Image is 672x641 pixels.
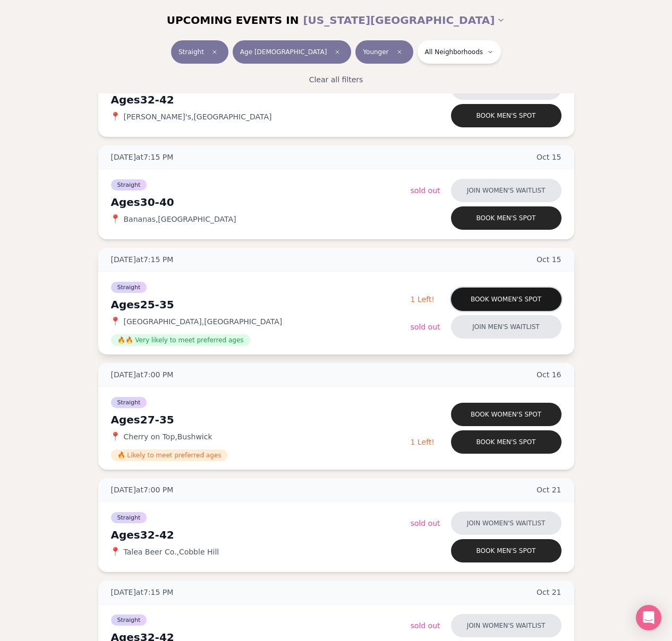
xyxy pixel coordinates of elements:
span: 📍 [111,317,120,326]
span: 📍 [111,548,120,556]
button: Join men's waitlist [451,315,562,339]
span: All Neighborhoods [425,48,483,56]
span: Clear event type filter [208,46,221,58]
span: Talea Beer Co. , Cobble Hill [124,547,219,557]
span: Sold Out [411,323,440,331]
span: 🔥🔥 Very likely to meet preferred ages [111,334,250,346]
span: Straight [111,179,147,190]
button: Clear all filters [303,68,370,91]
span: 1 Left! [411,438,435,446]
span: [PERSON_NAME]'s , [GEOGRAPHIC_DATA] [124,111,272,122]
button: Book men's spot [451,430,562,454]
button: Book women's spot [451,403,562,426]
span: Sold Out [411,621,440,630]
div: Ages 30-40 [111,195,411,210]
span: Straight [111,397,147,408]
div: Ages 25-35 [111,297,411,312]
span: Younger [363,48,388,56]
span: Oct 15 [537,152,562,162]
span: [DATE] at 7:00 PM [111,484,174,495]
div: Open Intercom Messenger [636,605,661,630]
span: Oct 21 [537,587,562,597]
button: YoungerClear preference [355,40,413,64]
button: Book men's spot [451,104,562,127]
span: Clear age [331,46,344,58]
span: Straight [178,48,204,56]
span: UPCOMING EVENTS IN [167,13,299,28]
span: Bananas , [GEOGRAPHIC_DATA] [124,214,236,224]
button: [US_STATE][GEOGRAPHIC_DATA] [303,8,505,32]
span: Oct 21 [537,484,562,495]
button: Age [DEMOGRAPHIC_DATA]Clear age [233,40,351,64]
button: StraightClear event type filter [171,40,228,64]
span: Oct 16 [537,369,562,380]
span: [DATE] at 7:00 PM [111,369,174,380]
button: Join women's waitlist [451,179,562,202]
div: Ages 32-42 [111,527,411,542]
button: Book women's spot [451,288,562,311]
button: Book men's spot [451,206,562,230]
span: Sold Out [411,186,440,195]
span: Oct 15 [537,254,562,265]
span: 📍 [111,432,120,441]
span: 📍 [111,112,120,121]
span: Clear preference [393,46,406,58]
div: Ages 27-35 [111,412,411,427]
span: 1 Left! [411,295,435,304]
span: [DATE] at 7:15 PM [111,587,174,597]
span: Straight [111,512,147,523]
span: 📍 [111,215,120,223]
button: Book men's spot [451,539,562,562]
span: Age [DEMOGRAPHIC_DATA] [240,48,327,56]
span: [DATE] at 7:15 PM [111,152,174,162]
span: Straight [111,282,147,293]
span: [GEOGRAPHIC_DATA] , [GEOGRAPHIC_DATA] [124,316,283,327]
span: [DATE] at 7:15 PM [111,254,174,265]
button: Join women's waitlist [451,614,562,637]
div: Ages 32-42 [111,92,411,107]
button: All Neighborhoods [418,40,501,64]
span: 🔥 Likely to meet preferred ages [111,449,228,461]
button: Join women's waitlist [451,512,562,535]
span: Cherry on Top , Bushwick [124,431,212,442]
span: Sold Out [411,519,440,527]
span: Straight [111,614,147,626]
